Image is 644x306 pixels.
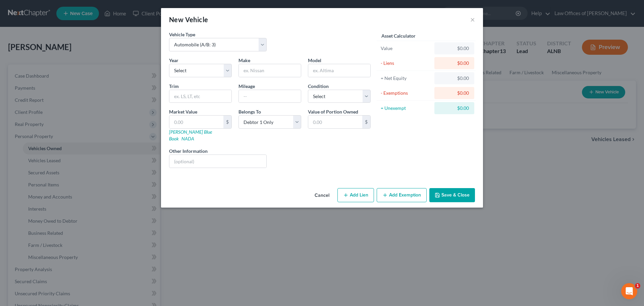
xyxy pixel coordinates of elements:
[440,90,469,96] div: $0.00
[169,155,266,168] input: (optional)
[440,60,469,67] div: $0.00
[308,64,370,77] input: ex. Altima
[377,188,427,202] button: Add Exemption
[308,57,321,64] label: Model
[308,83,329,90] label: Condition
[169,108,197,115] label: Market Value
[381,105,431,112] div: = Unexempt
[440,45,469,52] div: $0.00
[635,283,640,289] span: 1
[309,189,335,202] button: Cancel
[169,83,179,90] label: Trim
[169,90,231,103] input: ex. LS, LT, etc
[169,57,178,64] label: Year
[621,283,637,299] iframe: Intercom live chat
[169,116,223,128] input: 0.00
[381,90,431,96] div: - Exemptions
[223,116,231,128] div: $
[169,129,212,141] a: [PERSON_NAME] Blue Book
[381,32,416,39] label: Asset Calculator
[308,108,358,115] label: Value of Portion Owned
[238,57,250,63] span: Make
[381,45,431,52] div: Value
[169,31,195,38] label: Vehicle Type
[440,105,469,112] div: $0.00
[440,75,469,82] div: $0.00
[337,188,374,202] button: Add Lien
[470,15,475,24] button: ×
[239,64,301,77] input: ex. Nissan
[169,15,208,24] div: New Vehicle
[238,83,255,90] label: Mileage
[362,116,370,128] div: $
[381,60,431,67] div: - Liens
[429,188,475,202] button: Save & Close
[308,116,362,128] input: 0.00
[381,75,431,82] div: = Net Equity
[238,109,261,115] span: Belongs To
[181,136,194,141] a: NADA
[169,147,208,155] label: Other Information
[239,90,301,103] input: --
